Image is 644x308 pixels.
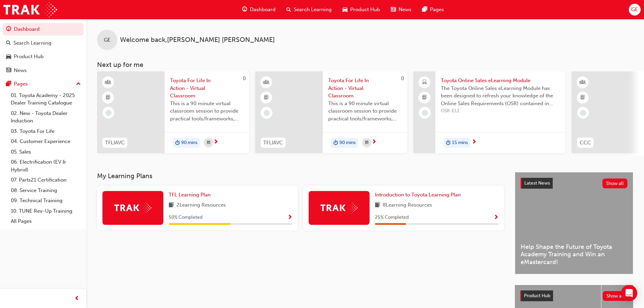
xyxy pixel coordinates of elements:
span: guage-icon [6,26,11,32]
span: book-icon [375,201,380,210]
span: 50 % Completed [169,214,202,221]
a: Toyota Online Sales eLearning ModuleThe Toyota Online Sales eLearning Module has been designed to... [413,71,566,153]
span: guage-icon [242,5,247,14]
span: The Toyota Online Sales eLearning Module has been designed to refresh your knowledge of the Onlin... [441,85,560,108]
span: Pages [430,6,444,14]
span: 90 mins [339,139,356,147]
a: Latest NewsShow allHelp Shape the Future of Toyota Academy Training and Win an eMastercard! [515,172,633,274]
span: CCC [580,139,591,147]
span: TFLIAVC [105,139,125,147]
span: book-icon [169,201,174,210]
a: 02. New - Toyota Dealer Induction [8,108,84,126]
a: 05. Sales [8,147,84,157]
span: This is a 90 minute virtual classroom session to provide practical tools/frameworks, behaviours a... [170,100,244,123]
span: prev-icon [74,294,79,303]
span: news-icon [391,5,396,14]
span: Search Learning [294,6,332,14]
span: search-icon [286,5,291,14]
a: Search Learning [3,37,84,49]
a: Latest NewsShow all [521,178,627,189]
span: Product Hub [350,6,380,14]
button: Show Progress [287,213,292,222]
button: Show all [603,291,628,301]
span: car-icon [6,54,11,60]
span: laptop-icon [422,78,427,87]
a: 03. Toyota For Life [8,126,84,137]
div: News [14,67,27,74]
span: 25 % Completed [375,214,409,221]
span: OSR-EL1 [441,107,560,115]
span: GE [631,6,638,14]
span: 0 [243,75,246,81]
span: next-icon [213,139,218,145]
span: Show Progress [494,215,499,221]
span: search-icon [6,40,11,46]
span: TFL Learning Plan [169,192,211,198]
a: TFL Learning Plan [169,191,213,199]
span: learningResourceType_INSTRUCTOR_LED-icon [580,78,585,87]
span: Introduction to Toyota Learning Plan [375,192,461,198]
h3: Next up for me [86,61,644,69]
span: 0 [401,75,404,81]
a: Product Hub [3,50,84,63]
span: next-icon [372,139,377,145]
a: 0TFLIAVCToyota For Life In Action - Virtual ClassroomThis is a 90 minute virtual classroom sessio... [255,71,407,153]
img: Trak [320,203,358,213]
span: This is a 90 minute virtual classroom session to provide practical tools/frameworks, behaviours a... [328,100,402,123]
a: 09. Technical Training [8,195,84,206]
a: Dashboard [3,23,84,35]
a: Introduction to Toyota Learning Plan [375,191,463,199]
a: All Pages [8,216,84,227]
span: Toyota For Life In Action - Virtual Classroom [170,77,244,100]
span: car-icon [342,5,348,14]
button: DashboardSearch LearningProduct HubNews [3,22,84,78]
span: calendar-icon [365,139,368,147]
a: news-iconNews [385,3,417,17]
a: car-iconProduct Hub [337,3,385,17]
a: Product HubShow all [520,290,628,301]
span: booktick-icon [106,93,111,102]
img: Trak [114,203,151,213]
span: Welcome back , [PERSON_NAME] [PERSON_NAME] [120,36,275,44]
span: booktick-icon [580,93,585,102]
a: 06. Electrification (EV & Hybrid) [8,157,84,175]
span: 90 mins [181,139,197,147]
div: Pages [14,80,28,88]
span: learningResourceType_INSTRUCTOR_LED-icon [264,78,269,87]
span: Show Progress [287,215,292,221]
a: pages-iconPages [417,3,449,17]
span: learningResourceType_INSTRUCTOR_LED-icon [106,78,111,87]
span: next-icon [472,139,477,145]
a: News [3,64,84,77]
a: search-iconSearch Learning [281,3,337,17]
span: news-icon [6,68,11,74]
span: learningRecordVerb_NONE-icon [422,110,428,116]
span: booktick-icon [264,93,269,102]
div: Product Hub [14,53,44,61]
button: Pages [3,78,84,90]
span: 8 Learning Resources [383,201,432,210]
span: News [399,6,411,14]
span: Help Shape the Future of Toyota Academy Training and Win an eMastercard! [521,243,627,266]
span: pages-icon [422,5,427,14]
span: learningRecordVerb_NONE-icon [580,110,586,116]
span: duration-icon [175,139,180,147]
img: Trak [3,2,57,17]
span: TFLIAVC [263,139,283,147]
span: Dashboard [250,6,276,14]
span: booktick-icon [422,93,427,102]
span: Toyota For Life In Action - Virtual Classroom [328,77,402,100]
span: Latest News [524,180,550,186]
span: pages-icon [6,81,11,87]
span: up-icon [76,80,81,89]
span: 2 Learning Resources [176,201,226,210]
span: Product Hub [524,293,550,299]
a: 07. Parts21 Certification [8,175,84,185]
span: GE [104,36,111,44]
button: GE [629,4,641,16]
a: guage-iconDashboard [237,3,281,17]
span: calendar-icon [207,139,210,147]
button: Show all [602,179,628,188]
span: learningRecordVerb_NONE-icon [105,110,112,116]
